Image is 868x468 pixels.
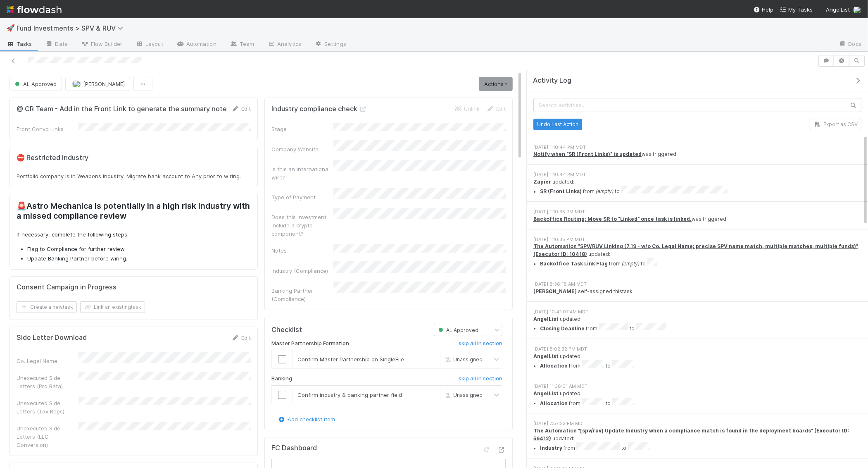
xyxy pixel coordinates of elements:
[271,213,333,238] div: Does this investment include a crypto component?
[533,178,861,196] div: updated:
[231,105,251,112] a: Edit
[832,38,868,51] a: Docs
[17,125,78,133] div: Front Convo Links
[533,353,861,370] div: updated:
[297,392,402,398] span: Confirm industry & banking partner field
[271,246,333,255] div: Notes
[39,38,74,51] a: Data
[17,374,78,390] div: Unexecuted Side Letters (Pro Rata)
[17,231,251,239] p: If necessary, complete the following steps:
[533,353,559,359] strong: AngelList
[17,201,251,224] h2: 🚨Astro Mechanica is potentially in a high risk industry with a missed compliance review
[10,77,62,91] button: AL Approved
[27,245,251,253] li: Flag to Compliance for further review.
[278,416,335,423] a: Add checklist item
[7,24,15,31] span: 🚀
[17,357,78,365] div: Co. Legal Name
[540,325,585,332] strong: Closing Deadline
[533,427,849,441] a: The Automation "[spv/ruv] Update Industry when a compliance match is found in the deployment boar...
[459,340,502,350] a: skip all in section
[540,186,861,196] li: from to
[533,171,861,178] div: [DATE] 1:10:44 PM MDT
[780,6,813,13] span: My Tasks
[297,356,404,363] span: Confirm Master Partnership on SingleFile
[533,390,861,407] div: updated:
[533,179,551,185] strong: Zapier
[261,38,308,51] a: Analytics
[17,301,77,313] button: Create a newtask
[271,267,333,275] div: Industry (Compliance)
[443,392,483,398] span: Unassigned
[533,144,861,151] div: [DATE] 1:10:44 PM MDT
[271,287,333,303] div: Banking Partner (Compliance)
[459,375,502,382] h6: skip all in section
[540,261,608,267] strong: Backoffice Task Link Flag
[479,77,513,91] a: Actions
[486,105,506,112] a: Edit
[533,216,692,222] a: Backoffice Routing: Move SR to "Linked" once task is linked.
[540,445,562,451] strong: Industry
[533,427,861,452] div: updated:
[533,236,861,243] div: [DATE] 1:10:35 PM MDT
[540,400,568,406] strong: Allocation
[622,261,640,267] em: (empty)
[271,105,367,113] h5: Industry compliance check
[533,119,582,130] button: Undo Last Action
[540,258,861,268] li: from to
[533,76,571,85] span: Activity Log
[74,38,129,51] a: Flow Builder
[271,326,302,334] h5: Checklist
[271,125,333,133] div: Stage
[271,165,333,181] div: Is this an international wire?
[17,154,251,162] h5: ⛔ Restricted Industry
[540,189,582,195] strong: SR (Front Links)
[443,356,483,363] span: Unassigned
[454,105,480,112] a: Unlink
[533,346,861,353] div: [DATE] 8:02:32 PM MDT
[533,98,861,112] input: Search activities...
[72,80,81,88] img: avatar_a669165c-e543-4b1d-ab80-0c2a52253154.png
[459,375,502,385] a: skip all in section
[540,360,861,370] li: from to
[65,77,130,91] button: [PERSON_NAME]
[437,327,478,333] span: AL Approved
[17,105,227,113] h5: @ CR Team - Add in the Front Link to generate the summary note
[129,38,170,51] a: Layout
[271,444,317,452] h5: FC Dashboard
[826,6,850,13] span: AngelList
[17,283,117,291] h5: Consent Campaign in Progress
[170,38,223,51] a: Automation
[81,40,122,48] span: Flow Builder
[308,38,353,51] a: Settings
[231,334,251,341] a: Edit
[7,2,62,17] img: logo-inverted-e16ddd16eac7371096b0.svg
[27,255,251,263] li: Update Banking Partner before wiring.
[533,288,861,295] div: self-assigned this task
[533,383,861,390] div: [DATE] 11:38:01 AM MDT
[754,5,773,14] div: Help
[533,151,642,157] a: Notify when "SR (Front Links)" is updated
[853,6,861,14] img: avatar_041b9f3e-9684-4023-b9b7-2f10de55285d.png
[271,375,292,382] h6: Banking
[533,215,861,223] div: was triggered
[13,81,57,87] span: AL Approved
[271,145,333,153] div: Company Website
[533,208,861,215] div: [DATE] 1:10:35 PM MDT
[780,5,813,14] a: My Tasks
[540,363,568,369] strong: Allocation
[540,442,861,452] li: from to
[533,316,559,322] strong: AngelList
[810,119,861,130] button: Export as CSV
[223,38,261,51] a: Team
[7,40,32,48] span: Tasks
[533,315,861,333] div: updated:
[540,323,861,333] li: from to
[83,81,125,87] span: [PERSON_NAME]
[533,150,861,158] div: was triggered
[80,301,145,313] button: Link an existingtask
[533,243,858,257] a: The Automation "SPV/RUV Linking (7.19 - w/o Co. Legal Name; precise SPV name match, multiple matc...
[540,398,861,408] li: from to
